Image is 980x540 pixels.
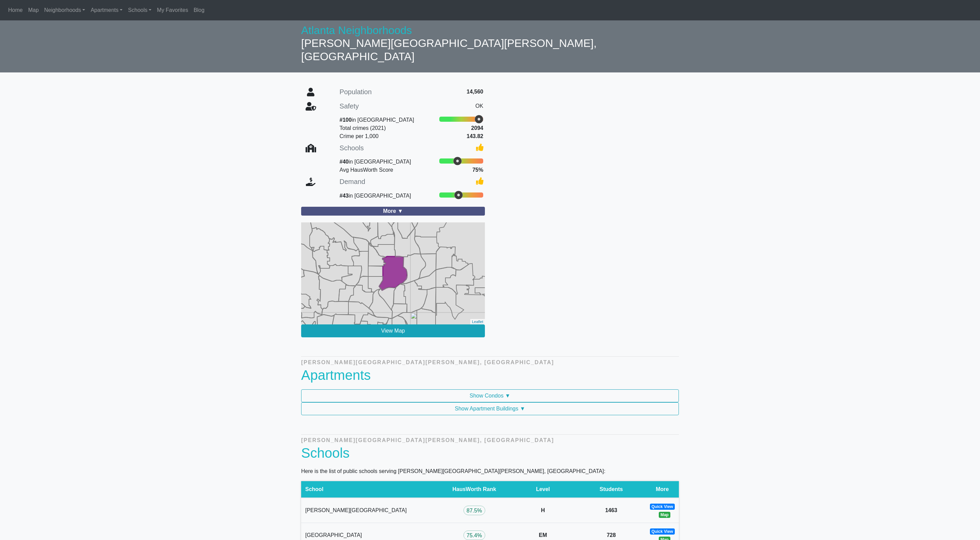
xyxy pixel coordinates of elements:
p: Here is the list of public schools serving [PERSON_NAME][GEOGRAPHIC_DATA][PERSON_NAME], [GEOGRAPH... [301,467,679,475]
div: in [GEOGRAPHIC_DATA] [340,192,411,200]
strong: #43 [340,193,349,199]
th: HausWorth Rank [439,481,509,498]
a: My Favorites [154,3,191,17]
td: 1463 [577,498,646,523]
th: More [646,481,679,498]
div: in [GEOGRAPHIC_DATA] [340,158,411,166]
span: Schools [128,7,147,13]
div: in [GEOGRAPHIC_DATA] [340,116,414,124]
a: More ▼ [301,207,485,216]
th: Level [509,481,577,498]
a: Leaflet [472,320,483,324]
h2: [PERSON_NAME][GEOGRAPHIC_DATA][PERSON_NAME], [GEOGRAPHIC_DATA] [301,440,679,440]
h5: Population [340,88,372,96]
span: Apartments [91,7,118,13]
div: Total crimes (2021) [340,124,386,132]
button: Show Condos ▼ [301,389,679,402]
span: Home [8,7,23,13]
a: Map [659,512,670,518]
h1: Apartments [301,364,679,389]
button: Show Apartment Buildings ▼ [301,402,679,415]
span: OK [475,103,483,109]
h5: Schools [340,144,364,152]
a: Map [26,3,42,17]
a: Blog [191,3,207,17]
div: Crime per 1,000 [340,132,379,140]
span: 75% [472,167,483,173]
a: Schools [125,3,154,17]
span: Neighborhoods [44,7,81,13]
h2: [PERSON_NAME][GEOGRAPHIC_DATA][PERSON_NAME], [GEOGRAPHIC_DATA] [301,362,679,362]
span: [PERSON_NAME][GEOGRAPHIC_DATA][PERSON_NAME], [GEOGRAPHIC_DATA] [301,37,597,62]
a: Home [5,3,26,17]
span: 14,560 [467,89,483,95]
h6: 75.4% [467,532,482,539]
span: More ▼ [383,208,403,214]
h6: 87.5% [467,507,482,514]
button: View Map [301,324,485,337]
td: [PERSON_NAME][GEOGRAPHIC_DATA] [301,498,439,523]
strong: #40 [340,159,349,165]
td: H [509,498,577,523]
a: Neighborhoods [42,3,88,17]
a: Apartments [88,3,125,17]
div: 2094 [471,124,484,132]
strong: #100 [340,117,352,123]
span: Quick View [650,528,675,535]
th: School [301,481,439,498]
span: Blog [194,7,205,13]
span: My Favorites [157,7,188,13]
h5: Demand [340,178,365,186]
span: Quick View [650,504,675,510]
div: Avg HausWorth Score [340,166,393,174]
h1: Schools [301,442,679,467]
span: Map [28,7,39,13]
h2: Atlanta Neighborhoods [301,24,679,63]
div: 143.82 [467,132,483,140]
h5: Safety [340,102,359,110]
th: Students [577,481,646,498]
